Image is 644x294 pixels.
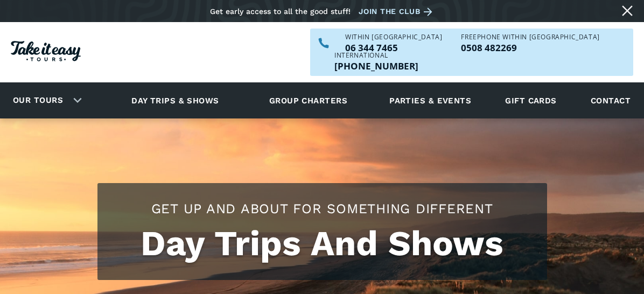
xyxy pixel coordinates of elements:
[619,2,636,19] a: Close message
[461,34,599,40] div: Freephone WITHIN [GEOGRAPHIC_DATA]
[11,41,81,61] img: Take it easy Tours logo
[334,61,418,71] a: Call us outside of NZ on +6463447465
[108,223,536,264] h1: Day Trips And Shows
[461,43,599,52] a: Call us freephone within NZ on 0508482269
[359,5,436,18] a: Join the club
[256,86,361,115] a: Group charters
[500,86,562,115] a: Gift cards
[5,88,71,113] a: Our tours
[210,7,351,16] div: Get early access to all the good stuff!
[345,43,442,52] p: 06 344 7465
[334,52,418,59] div: International
[461,43,599,52] p: 0508 482269
[334,61,418,71] p: [PHONE_NUMBER]
[11,36,81,69] a: Homepage
[118,86,233,115] a: Day trips & shows
[384,86,477,115] a: Parties & events
[108,199,536,218] h2: Get up and about for something different
[345,43,442,52] a: Call us within NZ on 063447465
[345,34,442,40] div: WITHIN [GEOGRAPHIC_DATA]
[585,86,636,115] a: Contact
